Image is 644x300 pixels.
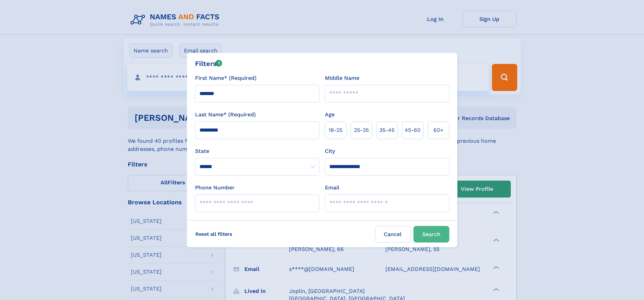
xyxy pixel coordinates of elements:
[195,59,222,69] div: Filters
[195,74,257,82] label: First Name* (Required)
[433,126,444,134] span: 60+
[354,126,369,134] span: 25‑35
[195,184,235,192] label: Phone Number
[325,147,335,155] label: City
[191,226,237,242] label: Reset all filters
[325,74,359,82] label: Middle Name
[405,126,421,134] span: 45‑60
[325,184,339,192] label: Email
[329,126,342,134] span: 18‑25
[375,226,411,243] label: Cancel
[413,226,449,243] button: Search
[195,111,256,119] label: Last Name* (Required)
[195,147,319,155] label: State
[379,126,395,134] span: 35‑45
[325,111,335,119] label: Age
